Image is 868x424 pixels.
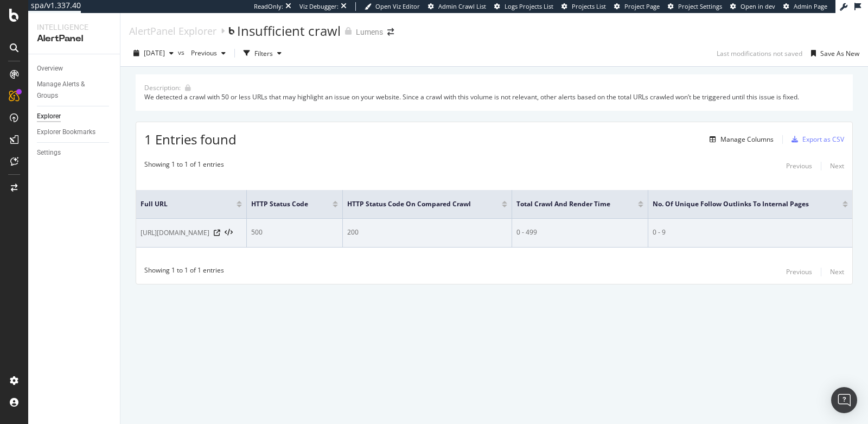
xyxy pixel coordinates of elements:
[787,131,844,148] button: Export as CSV
[37,22,111,33] div: Intelligence
[225,229,233,237] button: View HTML Source
[144,92,844,102] div: We detected a crawl with 50 or less URLs that may highlight an issue on your website. Since a cra...
[653,227,848,237] div: 0 - 9
[37,147,112,159] a: Settings
[807,45,859,62] button: Save As New
[494,2,553,11] a: Logs Projects List
[786,267,812,276] div: Previous
[37,111,61,122] div: Explorer
[144,160,224,173] div: Showing 1 to 1 of 1 entries
[741,2,775,10] span: Open in dev
[37,63,63,74] div: Overview
[251,227,338,237] div: 500
[356,27,383,37] div: Lumens
[830,160,844,173] button: Next
[37,33,111,45] div: AlertPanel
[37,126,95,138] div: Explorer Bookmarks
[299,2,339,11] div: Viz Debugger:
[375,2,420,10] span: Open Viz Editor
[438,2,486,10] span: Admin Crawl List
[516,199,622,209] span: Total Crawl and Render Time
[129,45,178,62] button: [DATE]
[786,265,812,279] button: Previous
[37,63,112,74] a: Overview
[144,130,237,148] span: 1 Entries found
[720,135,774,144] div: Manage Columns
[786,160,812,173] button: Previous
[730,2,775,11] a: Open in dev
[141,227,209,238] span: [URL][DOMAIN_NAME]
[802,135,844,144] div: Export as CSV
[251,199,316,209] span: HTTP Status Code
[830,267,844,276] div: Next
[572,2,606,10] span: Projects List
[831,387,857,413] div: Open Intercom Messenger
[516,227,643,237] div: 0 - 499
[239,45,286,62] button: Filters
[786,161,812,170] div: Previous
[561,2,606,11] a: Projects List
[214,230,220,236] a: Visit Online Page
[717,49,802,58] div: Last modifications not saved
[144,83,181,92] div: Description:
[254,49,273,58] div: Filters
[141,199,220,209] span: Full URL
[505,2,553,10] span: Logs Projects List
[129,25,216,37] a: AlertPanel Explorer
[668,2,722,11] a: Project Settings
[144,48,165,58] span: 2025 Sep. 24th
[624,2,660,10] span: Project Page
[37,147,61,159] div: Settings
[653,199,826,209] span: No. of Unique Follow Outlinks to Internal Pages
[37,79,102,102] div: Manage Alerts & Groups
[428,2,486,11] a: Admin Crawl List
[237,22,341,40] div: Insufficient crawl
[365,2,420,11] a: Open Viz Editor
[678,2,722,10] span: Project Settings
[794,2,827,10] span: Admin Page
[37,79,112,102] a: Manage Alerts & Groups
[820,49,859,58] div: Save As New
[187,45,230,62] button: Previous
[144,265,224,279] div: Showing 1 to 1 of 1 entries
[178,48,187,57] span: vs
[783,2,827,11] a: Admin Page
[37,126,112,138] a: Explorer Bookmarks
[187,48,217,58] span: Previous
[254,2,283,11] div: ReadOnly:
[614,2,660,11] a: Project Page
[37,111,112,122] a: Explorer
[347,227,507,237] div: 200
[830,161,844,170] div: Next
[705,133,774,146] button: Manage Columns
[387,28,394,36] div: arrow-right-arrow-left
[347,199,485,209] span: HTTP Status Code On Compared Crawl
[830,265,844,279] button: Next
